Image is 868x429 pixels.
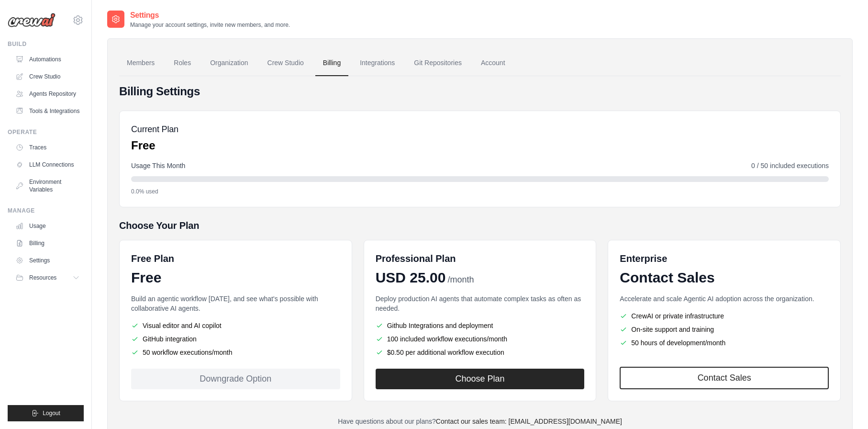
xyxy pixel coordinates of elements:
[202,50,256,76] a: Organization
[376,348,585,357] li: $0.50 per additional workflow execution
[166,50,199,76] a: Roles
[29,274,56,282] span: Resources
[11,86,84,102] a: Agents Repository
[130,21,290,29] p: Manage your account settings, invite new members, and more.
[131,161,185,170] span: Usage This Month
[473,50,513,76] a: Account
[11,218,84,234] a: Usage
[131,123,178,136] h5: Current Plan
[376,269,446,286] span: USD 25.00
[376,294,585,313] p: Deploy production AI agents that automate complex tasks as often as needed.
[315,50,348,76] a: Billing
[11,140,84,155] a: Traces
[620,269,829,286] div: Contact Sales
[436,418,622,425] a: Contact our sales team: [EMAIL_ADDRESS][DOMAIN_NAME]
[11,157,84,172] a: LLM Connections
[620,338,829,348] li: 50 hours of development/month
[131,188,158,195] span: 0.0% used
[620,367,829,389] a: Contact Sales
[376,252,456,265] h6: Professional Plan
[260,50,312,76] a: Crew Studio
[8,405,84,421] button: Logout
[620,311,829,321] li: CrewAI or private infrastructure
[131,334,340,344] li: GitHub integration
[131,321,340,330] li: Visual editor and AI copilot
[376,369,585,389] button: Choose Plan
[11,253,84,268] a: Settings
[119,219,841,232] h5: Choose Your Plan
[43,409,60,417] span: Logout
[376,334,585,344] li: 100 included workflow executions/month
[11,103,84,119] a: Tools & Integrations
[131,138,178,153] p: Free
[11,174,84,197] a: Environment Variables
[131,348,340,357] li: 50 workflow executions/month
[131,269,340,286] div: Free
[11,270,84,285] button: Resources
[8,13,56,27] img: Logo
[11,52,84,67] a: Automations
[11,69,84,84] a: Crew Studio
[131,369,340,389] div: Downgrade Option
[447,273,474,286] span: /month
[119,84,841,99] h4: Billing Settings
[131,252,174,265] h6: Free Plan
[119,50,162,76] a: Members
[620,252,829,265] h6: Enterprise
[376,321,585,330] li: Github Integrations and deployment
[620,294,829,304] p: Accelerate and scale Agentic AI adoption across the organization.
[11,236,84,251] a: Billing
[131,294,340,313] p: Build an agentic workflow [DATE], and see what's possible with collaborative AI agents.
[8,207,84,214] div: Manage
[119,417,841,426] p: Have questions about our plans?
[620,325,829,334] li: On-site support and training
[406,50,469,76] a: Git Repositories
[8,128,84,136] div: Operate
[751,161,829,170] span: 0 / 50 included executions
[130,10,290,21] h2: Settings
[8,40,84,48] div: Build
[352,50,402,76] a: Integrations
